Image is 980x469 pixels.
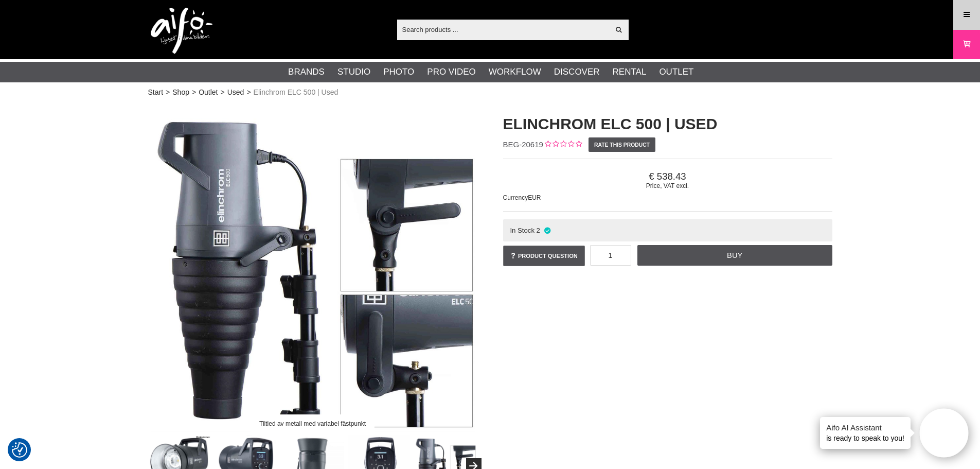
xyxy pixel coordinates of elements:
[148,87,164,98] a: Start
[820,417,911,449] div: is ready to speak to you!
[148,103,477,432] a: Tiltled av metall med variabel fästpunkt
[288,65,325,79] a: Brands
[503,140,543,149] span: BEG-20619
[489,65,541,79] a: Workflow
[589,137,656,152] a: Rate this product
[613,65,647,79] a: Rental
[503,194,528,201] span: Currency
[503,171,832,182] span: 538.43
[227,87,244,98] a: Used
[337,65,370,79] a: Studio
[151,8,212,54] img: logo.png
[528,194,541,201] span: EUR
[503,182,832,189] span: Price, VAT excl.
[537,227,540,234] span: 2
[383,65,414,79] a: Photo
[427,65,475,79] a: Pro Video
[397,22,610,37] input: Search products ...
[199,87,218,98] a: Outlet
[554,65,600,79] a: Discover
[826,422,904,433] h4: Aifo AI Assistant
[12,442,27,458] img: Revisit consent button
[254,87,338,98] span: Elinchrom ELC 500 | Used
[246,87,251,98] span: >
[503,246,585,266] a: Product question
[221,87,225,98] span: >
[166,87,170,98] span: >
[172,87,189,98] a: Shop
[637,245,832,266] a: Buy
[659,65,693,79] a: Outlet
[543,140,582,150] div: Customer rating: 0
[543,227,551,234] i: In stock
[148,103,477,432] img: Elinchrom ELC 500 studioblixt
[12,441,27,459] button: Consent Preferences
[192,87,196,98] span: >
[503,113,832,135] h1: Elinchrom ELC 500 | Used
[251,414,374,432] div: Tiltled av metall med variabel fästpunkt
[510,227,534,234] span: In Stock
